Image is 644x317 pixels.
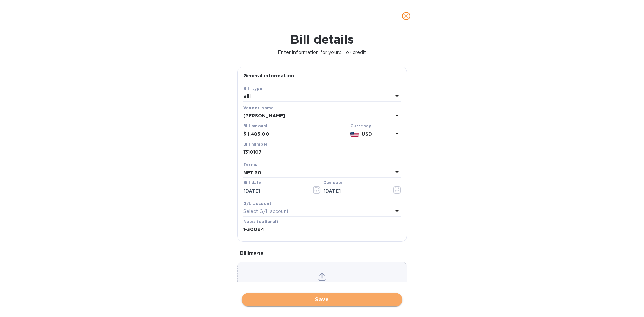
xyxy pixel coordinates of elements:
p: Bill image [240,250,404,256]
img: USD [350,132,359,137]
label: Bill date [243,181,261,185]
b: [PERSON_NAME] [243,113,285,118]
button: Save [241,293,402,306]
button: close [398,8,414,24]
label: Bill number [243,142,267,146]
b: NET 30 [243,170,262,175]
label: Due date [323,181,342,185]
b: Currency [350,123,371,128]
input: Due date [323,186,387,196]
div: $ [243,129,248,139]
p: Select G/L account [243,208,289,215]
b: Terms [243,162,258,167]
p: Enter information for your bill or credit [5,49,639,56]
input: Enter bill number [243,147,401,157]
input: Select date [243,186,307,196]
input: Enter notes [243,225,401,235]
b: Bill [243,94,251,99]
label: Bill amount [243,124,267,128]
b: Bill type [243,86,263,91]
b: General information [243,73,294,78]
b: USD [362,131,372,137]
b: Vendor name [243,105,274,110]
input: $ Enter bill amount [248,129,347,139]
span: Save [247,296,397,304]
label: Notes (optional) [243,220,278,224]
b: G/L account [243,201,272,206]
h1: Bill details [5,32,639,46]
